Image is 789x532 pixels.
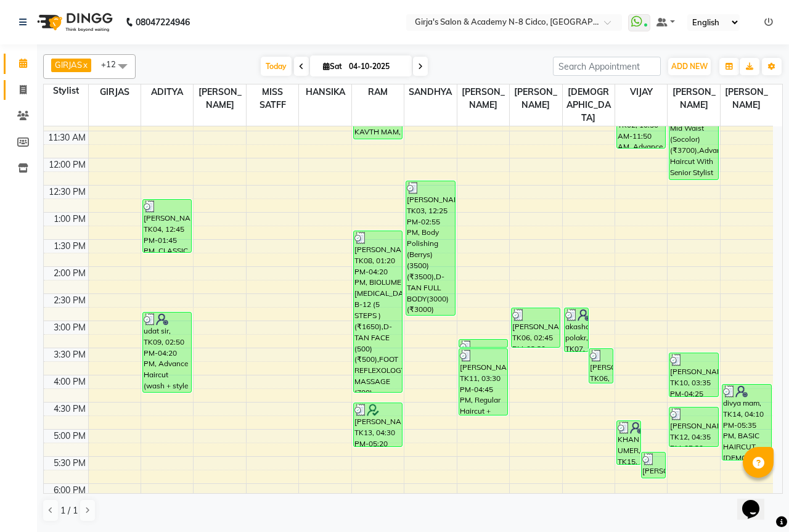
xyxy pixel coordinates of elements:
div: [PERSON_NAME], TK06, 02:45 PM-03:30 PM, POLISHING FULL HAND (800) (₹800) [512,308,560,347]
span: SANDHYA [404,84,456,100]
span: [PERSON_NAME] [194,84,245,113]
span: HANSIKA [299,84,351,100]
img: logo [31,5,116,39]
a: x [82,60,88,70]
div: 2:00 PM [51,267,88,280]
div: udat sir, TK09, 02:50 PM-04:20 PM, Advance Haircut (wash + style )+ [PERSON_NAME] trimming(450) (... [143,313,191,392]
div: [PERSON_NAME], TK08, 01:20 PM-04:20 PM, BIOLUME [MEDICAL_DATA] B-12 (5 STEPS ) (₹1650),D-TAN FACE... [354,231,402,392]
button: ADD NEW [668,58,711,75]
div: 4:30 PM [51,403,88,415]
span: [PERSON_NAME] [668,84,719,113]
div: KHAN UMER, TK15, 04:50 PM-05:40 PM, Advance HairCut +[PERSON_NAME] Style (500) (₹500) [617,421,640,464]
span: ADD NEW [671,62,708,71]
span: [PERSON_NAME] [721,84,773,113]
div: 5:00 PM [51,430,88,443]
div: 12:00 PM [46,158,88,171]
input: Search Appointment [553,57,661,76]
div: [PERSON_NAME], TK03, 12:25 PM-02:55 PM, Body Polishing (Berrys)(3500) (₹3500),D-TAN FULL BODY(300... [406,181,454,315]
div: [PERSON_NAME], TK11, 03:30 PM-04:45 PM, Regular Haircut + Blowdry [DEMOGRAPHIC_DATA](with wash) (... [459,349,507,415]
div: [PERSON_NAME], TK16, 05:25 PM-05:55 PM, [PERSON_NAME] SHAPE AND STYLING (200) (₹200) [642,452,665,478]
iframe: chat widget [737,483,777,520]
span: RAM [352,84,404,100]
span: [PERSON_NAME] [510,84,562,113]
div: 2:30 PM [51,294,88,307]
div: [PERSON_NAME] pisadevi, TK05, 03:20 PM-03:30 PM, Thread EyeBrow [DEMOGRAPHIC_DATA] (50) (₹50) [459,340,507,347]
div: Stylist [44,84,88,97]
div: 1:00 PM [51,213,88,226]
div: [PERSON_NAME], TK12, 04:35 PM-05:20 PM, HAIR [PERSON_NAME] REGULAR ([DEMOGRAPHIC_DATA]) (₹120),RE... [669,407,717,446]
span: VIJAY [615,84,667,100]
div: 11:30 AM [46,131,88,144]
div: [PERSON_NAME], TK06, 03:30 PM-04:10 PM, BOY HAIRCUT STYLISH ([DEMOGRAPHIC_DATA]) (250) (₹250) [589,349,613,383]
span: GIRJAS [55,60,82,70]
span: +12 [101,59,125,69]
div: 12:30 PM [46,186,88,198]
input: 2025-10-04 [345,57,407,76]
div: 1:30 PM [51,240,88,253]
span: Today [261,57,292,76]
div: divya mam, TK14, 04:10 PM-05:35 PM, BASIC HAIRCUT [DEMOGRAPHIC_DATA] (400) (₹400),TREATMENT WASH ... [722,385,771,460]
div: 3:30 PM [51,348,88,361]
span: GIRJAS [89,84,141,100]
div: KAVTH MAM, TK01, 11:10 AM-11:40 AM, Classic HairCut (wash +style )(250) (₹250) [354,113,402,139]
b: 08047224946 [136,5,190,39]
div: [PERSON_NAME], TK04, 12:45 PM-01:45 PM, CLASSIC HAIRCUT + [PERSON_NAME] Style (450) (₹450) [143,200,191,252]
span: [DEMOGRAPHIC_DATA] [563,84,615,126]
div: 6:00 PM [51,484,88,497]
span: 1 / 1 [60,504,78,517]
div: 4:00 PM [51,375,88,388]
span: MISS SATFF [247,84,298,113]
span: ADITYA [141,84,193,100]
div: 3:00 PM [51,321,88,334]
div: [PERSON_NAME], TK10, 03:35 PM-04:25 PM, Advance Haircut With Senior Stylist (Wash + blowdry+STYLE... [669,353,717,396]
span: [PERSON_NAME] [457,84,509,113]
div: [PERSON_NAME], TK13, 04:30 PM-05:20 PM, Advance HairCut +[PERSON_NAME] Style (500) (₹500) [354,403,402,446]
div: 5:30 PM [51,457,88,470]
span: Sat [320,62,345,71]
div: akasha polakr, TK07, 02:45 PM-03:35 PM, Advance HairCut +[PERSON_NAME] Style (500) (₹500) [565,308,588,351]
